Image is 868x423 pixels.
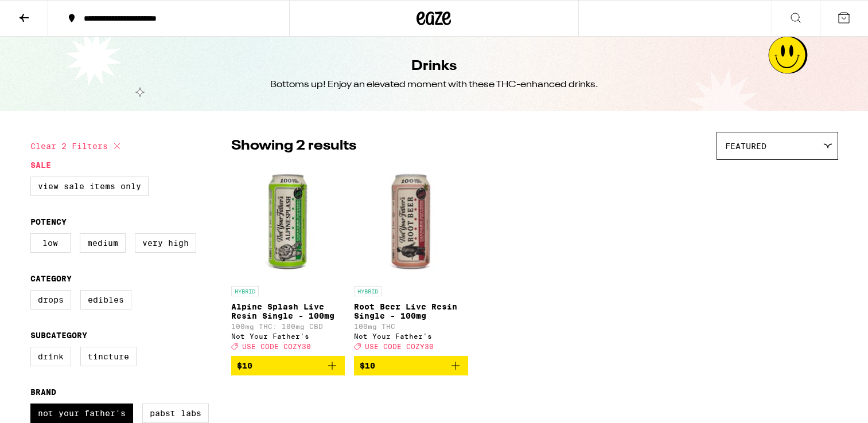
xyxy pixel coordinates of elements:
[231,286,259,296] p: HYBRID
[365,343,434,350] span: USE CODE COZY30
[360,361,375,370] span: $10
[354,332,468,340] div: Not Your Father's
[30,132,124,160] button: Clear 2 filters
[354,166,468,280] img: Not Your Father's - Root Beer Live Resin Single - 100mg
[142,404,209,423] label: Pabst Labs
[30,404,133,423] label: Not Your Father's
[725,142,766,151] span: Featured
[231,166,345,280] img: Not Your Father's - Alpine Splash Live Resin Single - 100mg
[354,323,468,330] p: 100mg THC
[80,347,137,366] label: Tincture
[30,290,71,310] label: Drops
[30,177,149,196] label: View Sale Items Only
[354,302,468,320] p: Root Beer Live Resin Single - 100mg
[30,160,51,170] legend: Sale
[30,217,67,226] legend: Potency
[231,323,345,330] p: 100mg THC: 100mg CBD
[30,387,56,397] legend: Brand
[411,57,457,76] h1: Drinks
[270,79,598,91] div: Bottoms up! Enjoy an elevated moment with these THC-enhanced drinks.
[231,136,356,156] p: Showing 2 results
[242,343,311,350] span: USE CODE COZY30
[231,166,345,356] a: Open page for Alpine Splash Live Resin Single - 100mg from Not Your Father's
[30,331,87,340] legend: Subcategory
[231,356,345,375] button: Add to bag
[354,356,468,375] button: Add to bag
[354,286,382,296] p: HYBRID
[354,166,468,356] a: Open page for Root Beer Live Resin Single - 100mg from Not Your Father's
[231,332,345,340] div: Not Your Father's
[135,233,196,253] label: Very High
[237,361,252,370] span: $10
[231,302,345,320] p: Alpine Splash Live Resin Single - 100mg
[30,347,71,366] label: Drink
[80,290,131,310] label: Edibles
[80,233,126,253] label: Medium
[30,233,71,253] label: Low
[30,274,72,283] legend: Category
